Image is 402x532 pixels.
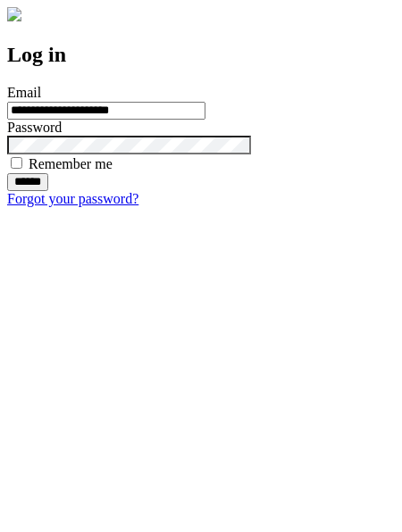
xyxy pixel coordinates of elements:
label: Password [7,120,62,135]
label: Remember me [29,156,113,171]
img: logo-4e3dc11c47720685a147b03b5a06dd966a58ff35d612b21f08c02c0306f2b779.png [7,7,21,21]
label: Email [7,85,41,100]
h2: Log in [7,43,395,67]
a: Forgot your password? [7,191,138,206]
